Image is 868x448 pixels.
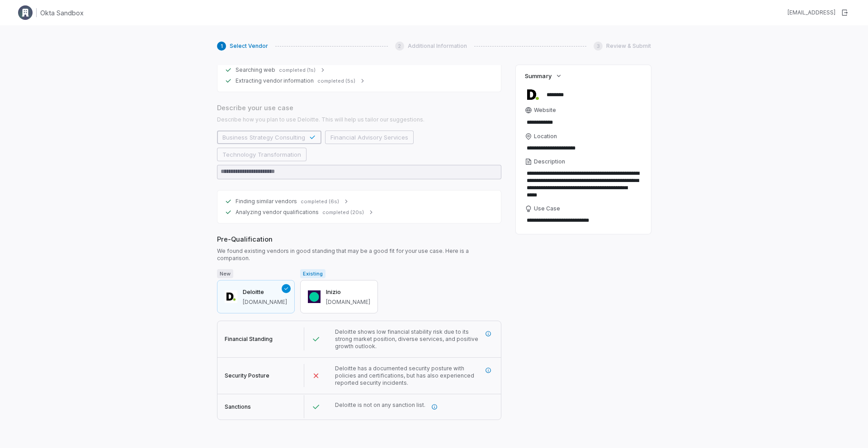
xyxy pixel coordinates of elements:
svg: Failed [311,371,321,380]
div: [EMAIL_ADDRESS] [788,9,835,16]
div: 1 [217,42,226,51]
svg: More information [431,404,438,410]
span: New [217,269,233,278]
span: Pre-Qualification [217,234,501,244]
svg: Passed [311,335,321,344]
button: Summary [522,68,565,84]
span: Describe your use case [217,103,501,112]
span: Summary [525,72,551,80]
span: Select Vendor [230,42,268,50]
span: Use Case [534,205,560,212]
span: completed (1s) [279,67,316,74]
span: Sanctions [225,403,251,410]
img: Clerk Logo [18,5,33,20]
span: Review & Submit [606,42,651,50]
span: Financial Standing [225,336,273,342]
h3: Inizio [326,288,370,297]
span: We found existing vendors in good standing that may be a good fit for your use case. Here is a co... [217,247,501,262]
span: Description [534,158,565,165]
input: Location [525,142,642,154]
span: completed (20s) [322,209,364,216]
textarea: Use Case [525,214,642,227]
span: Deloitte shows low financial stability risk due to its strong market position, diverse services, ... [335,328,478,350]
textarea: Description [525,167,642,201]
span: Describe how you plan to use Deloitte. This will help us tailor our suggestions. [217,116,501,123]
div: 2 [395,42,404,51]
input: Website [525,116,627,129]
span: Analyzing vendor qualifications [236,209,319,216]
button: Deloitte[DOMAIN_NAME] [217,280,295,313]
h3: Deloitte [243,288,287,297]
span: Deloitte has a documented security posture with policies and certifications, but has also experie... [335,365,474,386]
div: 3 [594,42,603,51]
span: inizio.com [326,299,370,306]
button: More information [480,326,496,342]
span: completed (5s) [317,78,355,84]
span: Location [534,133,557,140]
button: More information [480,362,496,378]
span: Additional Information [408,42,467,50]
span: completed (6s) [301,198,339,205]
h1: Okta Sandbox [40,8,84,18]
span: Website [534,107,556,114]
button: Inizio[DOMAIN_NAME] [300,280,378,313]
svg: Passed [311,402,321,411]
svg: More information [485,367,491,373]
svg: More information [485,331,491,337]
span: Security Posture [225,372,269,379]
span: deloitte.com [243,299,287,306]
span: Searching web [236,66,275,74]
span: Extracting vendor information [236,77,314,84]
span: Existing [300,269,325,278]
span: Finding similar vendors [236,198,297,205]
button: More information [426,399,443,415]
span: Deloitte is not on any sanction list. [335,401,425,408]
